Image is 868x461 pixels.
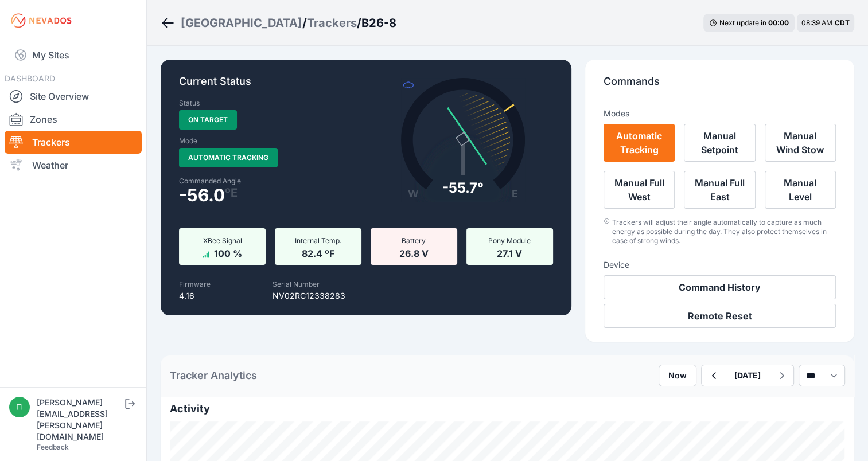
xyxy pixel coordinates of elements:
[725,365,770,386] button: [DATE]
[604,275,836,299] button: Command History
[302,15,307,31] span: /
[295,236,341,245] span: Internal Temp.
[835,18,850,27] span: CDT
[357,15,361,31] span: /
[684,124,755,162] button: Manual Setpoint
[801,18,832,27] span: 08:39 AM
[402,236,426,245] span: Battery
[179,188,225,202] span: -56.0
[442,179,484,197] div: -55.7°
[203,236,242,245] span: XBee Signal
[768,18,789,28] div: 00 : 00
[765,171,836,209] button: Manual Level
[179,99,200,108] label: Status
[684,171,755,209] button: Manual Full East
[170,401,845,417] h2: Activity
[179,177,359,186] label: Commanded Angle
[37,443,69,451] a: Feedback
[659,365,696,386] button: Now
[612,218,836,245] div: Trackers will adjust their angle automatically to capture as much energy as possible during the d...
[170,368,257,384] h2: Tracker Analytics
[719,18,766,27] span: Next update in
[179,290,211,302] p: 4.16
[225,188,238,197] span: º E
[604,108,629,119] h3: Modes
[179,148,278,167] span: Automatic Tracking
[5,85,142,108] a: Site Overview
[179,136,197,146] label: Mode
[161,8,396,38] nav: Breadcrumb
[5,154,142,177] a: Weather
[179,280,211,288] label: Firmware
[273,290,345,302] p: NV02RC12338283
[9,11,73,30] img: Nevados
[5,131,142,154] a: Trackers
[488,236,531,245] span: Pony Module
[302,245,334,259] span: 82.4 ºF
[5,41,142,69] a: My Sites
[765,124,836,162] button: Manual Wind Stow
[604,171,675,209] button: Manual Full West
[497,245,522,259] span: 27.1 V
[604,73,836,99] p: Commands
[5,73,55,83] span: DASHBOARD
[399,245,429,259] span: 26.8 V
[604,304,836,328] button: Remote Reset
[179,110,237,130] span: On Target
[37,397,123,443] div: [PERSON_NAME][EMAIL_ADDRESS][PERSON_NAME][DOMAIN_NAME]
[214,245,242,259] span: 100 %
[179,73,553,99] p: Current Status
[361,15,396,31] h3: B26-8
[5,108,142,131] a: Zones
[307,15,357,31] a: Trackers
[604,259,836,271] h3: Device
[604,124,675,162] button: Automatic Tracking
[9,397,30,417] img: fidel.lopez@prim.com
[181,15,302,31] a: [GEOGRAPHIC_DATA]
[273,280,320,288] label: Serial Number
